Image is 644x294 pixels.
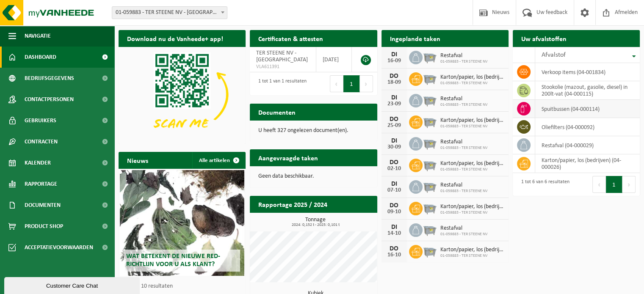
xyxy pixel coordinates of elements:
h2: Rapportage 2025 / 2024 [250,196,336,212]
span: Karton/papier, los (bedrijven) [440,160,504,167]
div: DO [386,245,403,252]
div: 1 tot 1 van 1 resultaten [254,74,307,93]
button: Previous [330,75,343,92]
img: WB-2500-GAL-GY-01 [423,93,437,107]
h2: Certificaten & attesten [250,30,332,47]
span: Documenten [25,195,61,216]
h2: Nieuws [119,152,157,168]
td: oliefilters (04-000092) [535,118,640,136]
span: Acceptatievoorwaarden [25,237,93,258]
td: [DATE] [316,47,352,72]
span: Rapportage [25,173,57,195]
td: stookolie (mazout, gasolie, diesel) in 200lt-vat (04-000115) [535,81,640,100]
div: DI [386,94,403,101]
button: Previous [592,176,606,193]
h2: Download nu de Vanheede+ app! [119,30,232,47]
button: Next [360,75,373,92]
div: DI [386,137,403,144]
span: 01-059883 - TER STEENE NV [440,167,504,172]
span: Bedrijfsgegevens [25,68,74,89]
td: spuitbussen (04-000114) [535,100,640,118]
a: Alle artikelen [192,152,245,169]
span: Restafval [440,139,488,146]
span: Dashboard [25,47,56,68]
span: Kalender [25,152,51,173]
span: Karton/papier, los (bedrijven) [440,203,504,210]
span: TER STEENE NV - [GEOGRAPHIC_DATA] [256,50,308,63]
div: 18-09 [386,80,403,85]
p: Geen data beschikbaar. [258,173,368,179]
span: 01-059883 - TER STEENE NV [440,59,488,64]
span: 01-059883 - TER STEENE NV [440,124,504,129]
div: 25-09 [386,123,403,129]
div: 16-09 [386,58,403,64]
td: restafval (04-000029) [535,136,640,154]
div: 02-10 [386,166,403,172]
span: 01-059883 - TER STEENE NV [440,189,488,194]
span: Contracten [25,131,58,152]
td: verkoop items (04-001834) [535,63,640,81]
div: 30-09 [386,144,403,150]
span: Karton/papier, los (bedrijven) [440,74,504,81]
p: 1 van 10 resultaten [127,283,241,289]
div: 16-10 [386,252,403,258]
img: WB-2500-GAL-GY-01 [423,179,437,193]
iframe: chat widget [4,275,141,294]
a: Wat betekent de nieuwe RED-richtlijn voor u als klant? [120,170,244,276]
span: Navigatie [25,25,51,47]
span: 2024: 0,152 t - 2025: 0,101 t [254,223,377,227]
img: WB-2500-GAL-GY-01 [423,114,437,129]
h2: Ingeplande taken [381,30,449,47]
img: WB-2500-GAL-GY-01 [423,49,437,64]
span: 01-059883 - TER STEENE NV [440,81,504,86]
div: 14-10 [386,231,403,236]
div: DO [386,202,403,209]
span: 01-059883 - TER STEENE NV - OOSTENDE [112,6,227,19]
h2: Aangevraagde taken [250,149,326,166]
span: Karton/papier, los (bedrijven) [440,117,504,124]
img: Download de VHEPlus App [119,47,246,142]
button: Next [622,176,636,193]
div: DO [386,116,403,123]
div: DO [386,73,403,80]
img: WB-2500-GAL-GY-01 [423,136,437,150]
span: Contactpersonen [25,89,74,110]
img: WB-2500-GAL-GY-01 [423,71,437,85]
span: Gebruikers [25,110,56,131]
span: Restafval [440,225,488,232]
h2: Uw afvalstoffen [513,30,575,47]
span: Restafval [440,182,488,189]
a: Bekijk rapportage [314,212,376,229]
img: WB-2500-GAL-GY-01 [423,157,437,172]
div: 07-10 [386,187,403,193]
td: karton/papier, los (bedrijven) (04-000026) [535,154,640,173]
span: 01-059883 - TER STEENE NV [440,210,504,215]
img: WB-2500-GAL-GY-01 [423,201,437,215]
div: 09-10 [386,209,403,215]
span: Afvalstof [542,52,566,58]
div: DO [386,159,403,166]
span: Karton/papier, los (bedrijven) [440,247,504,253]
div: DI [386,181,403,187]
button: 1 [343,75,360,92]
span: Wat betekent de nieuwe RED-richtlijn voor u als klant? [126,253,220,268]
div: 1 tot 6 van 6 resultaten [517,175,569,194]
span: 01-059883 - TER STEENE NV [440,102,488,107]
div: DI [386,224,403,231]
span: 01-059883 - TER STEENE NV [440,253,504,258]
h3: Tonnage [254,217,377,227]
span: Restafval [440,52,488,59]
span: 01-059883 - TER STEENE NV [440,146,488,151]
div: 23-09 [386,101,403,107]
span: Product Shop [25,216,63,237]
span: 01-059883 - TER STEENE NV - OOSTENDE [112,7,227,19]
div: DI [386,51,403,58]
p: U heeft 327 ongelezen document(en). [258,128,368,134]
img: WB-2500-GAL-GY-01 [423,244,437,258]
button: 1 [606,176,622,193]
img: WB-2500-GAL-GY-01 [423,222,437,236]
span: Restafval [440,96,488,102]
h2: Documenten [250,104,304,120]
span: VLA611391 [256,63,310,70]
